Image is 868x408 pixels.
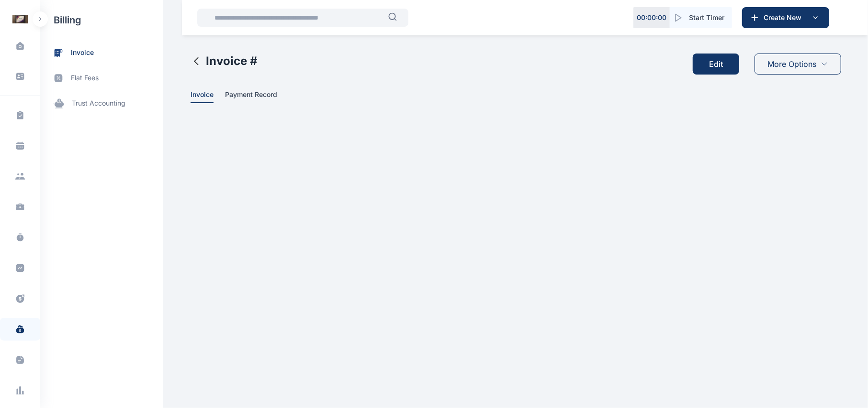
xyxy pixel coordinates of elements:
[670,7,732,28] button: Start Timer
[71,48,94,58] span: invoice
[72,98,125,108] span: trust accounting
[225,90,277,100] span: Payment Record
[40,91,163,116] a: trust accounting
[742,7,829,28] button: Create New
[637,13,666,22] p: 00 : 00 : 00
[40,40,163,65] a: invoice
[191,90,214,100] span: Invoice
[689,13,724,22] span: Start Timer
[71,73,99,83] span: flat fees
[693,54,739,75] button: Edit
[760,13,810,22] span: Create New
[40,65,163,91] a: flat fees
[768,58,817,70] span: More Options
[693,46,747,82] a: Edit
[206,54,258,69] h2: Invoice #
